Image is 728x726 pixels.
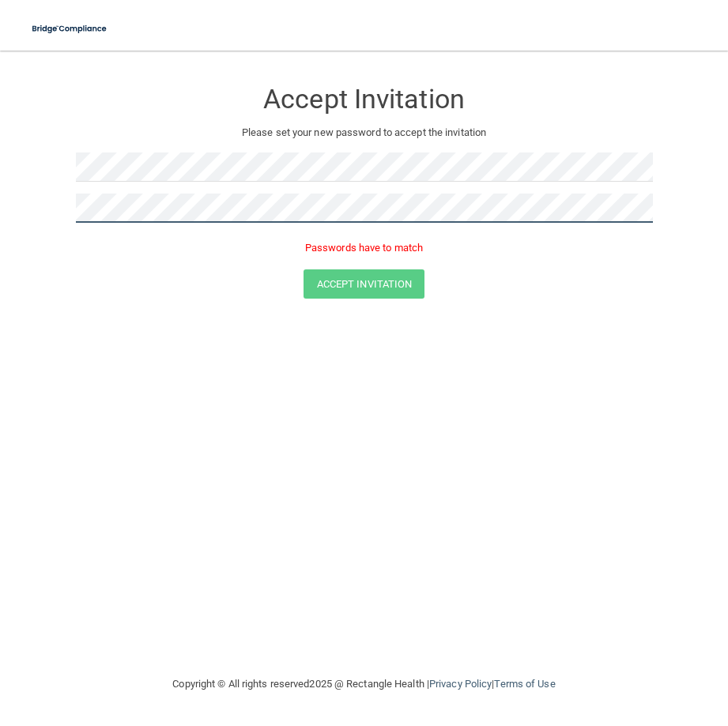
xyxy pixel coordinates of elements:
[304,269,425,299] button: Accept Invitation
[76,659,653,709] div: Copyright © All rights reserved 2025 @ Rectangle Health | |
[88,123,641,142] p: Please set your new password to accept the invitation
[24,13,116,45] img: bridge_compliance_login_screen.278c3ca4.svg
[494,678,555,690] a: Terms of Use
[429,678,492,690] a: Privacy Policy
[76,85,653,114] h3: Accept Invitation
[76,239,653,258] p: Passwords have to match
